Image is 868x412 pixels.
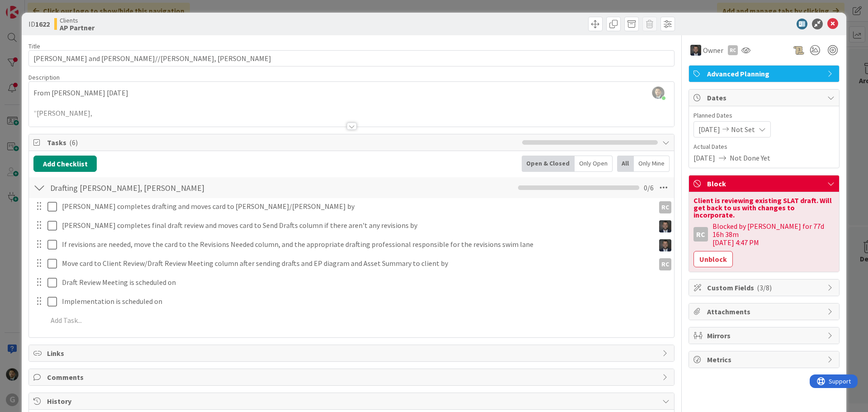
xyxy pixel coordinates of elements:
p: Implementation is scheduled on [62,296,668,307]
span: Metrics [707,354,823,365]
b: AP Partner [60,24,94,31]
span: Advanced Planning [707,68,823,79]
span: History [47,396,658,407]
span: Actual Dates [693,142,835,152]
span: Attachments [707,306,823,317]
span: Block [707,178,823,189]
p: From [PERSON_NAME] [DATE] [33,88,670,98]
span: Clients [60,17,94,24]
img: 8BZLk7E8pfiq8jCgjIaptuiIy3kiCTah.png [652,86,665,99]
img: JW [659,220,671,232]
div: Blocked by [PERSON_NAME] for 77d 16h 38m [DATE] 4:47 PM [712,222,835,246]
img: JW [690,45,701,56]
button: Unblock [693,251,733,267]
div: Client is reviewing existing SLAT draft. Will get back to us with changes to incorporate. [693,197,835,218]
div: RC [659,258,671,270]
input: Add Checklist... [47,180,250,196]
p: Draft Review Meeting is scheduled on [62,277,668,288]
span: Planned Dates [693,111,835,120]
label: Title [28,42,40,50]
span: ( 3/8 ) [757,283,772,292]
p: Move card to Client Review/Draft Review Meeting column after sending drafts and EP diagram and As... [62,258,651,269]
span: ( 6 ) [69,138,78,147]
p: If revisions are needed, move the card to the Revisions Needed column, and the appropriate drafti... [62,239,651,250]
input: type card name here... [28,50,675,66]
span: Not Set [731,124,755,135]
span: Mirrors [707,330,823,341]
span: Description [28,73,60,81]
span: Comments [47,372,658,383]
span: 0 / 6 [644,182,654,193]
span: ID [28,19,50,29]
div: All [617,156,634,172]
b: 1622 [35,19,50,28]
div: Only Mine [634,156,670,172]
img: JW [659,239,671,251]
span: Not Done Yet [730,152,770,163]
span: Dates [707,92,823,103]
span: [DATE] [693,152,715,163]
span: Support [19,1,41,12]
span: Links [47,348,658,359]
div: RC [659,201,671,213]
button: Add Checklist [33,156,97,172]
span: Owner [703,45,723,56]
span: [DATE] [698,124,720,135]
p: [PERSON_NAME] completes final draft review and moves card to Send Drafts column if there aren't a... [62,220,651,231]
div: Open & Closed [522,156,575,172]
div: RC [693,227,708,242]
div: RC [728,45,738,55]
span: Custom Fields [707,282,823,293]
span: Tasks [47,137,518,148]
p: [PERSON_NAME] completes drafting and moves card to [PERSON_NAME]/[PERSON_NAME] by [62,201,651,212]
div: Only Open [575,156,613,172]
